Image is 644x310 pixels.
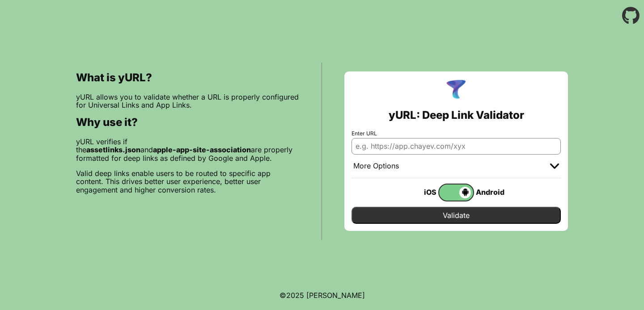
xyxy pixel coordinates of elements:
img: chevron [550,163,559,169]
p: yURL allows you to validate whether a URL is properly configured for Universal Links and App Links. [76,93,299,109]
h2: yURL: Deep Link Validator [389,109,524,121]
a: Michael Ibragimchayev's Personal Site [306,291,365,300]
label: Enter URL [352,130,561,137]
b: assetlinks.json [86,145,140,154]
div: More Options [353,162,399,171]
div: Android [474,186,510,198]
h2: What is yURL? [76,71,299,84]
p: Valid deep links enable users to be routed to specific app content. This drives better user exper... [76,169,299,194]
img: yURL Logo [445,79,468,102]
input: Validate [352,207,561,224]
span: 2025 [286,291,304,300]
b: apple-app-site-association [153,145,251,154]
h2: Why use it? [76,116,299,129]
input: e.g. https://app.chayev.com/xyx [352,138,561,154]
footer: © [280,281,365,310]
div: iOS [402,186,438,198]
p: yURL verifies if the and are properly formatted for deep links as defined by Google and Apple. [76,138,299,162]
